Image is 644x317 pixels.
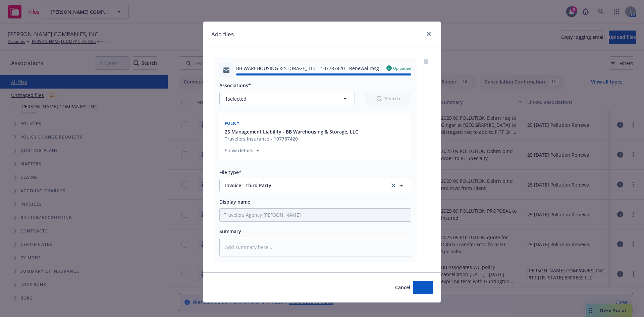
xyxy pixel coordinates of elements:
[393,65,411,71] span: Uploaded
[220,209,411,221] input: Add display name here...
[219,179,411,192] button: Invoice - Third Partyclear selection
[219,228,241,234] span: Summary
[236,65,379,72] span: BB WAREHOUSING & STORAGE_ LLC - 107787420 - Renewal.msg
[219,82,251,89] span: Associations*
[395,281,410,294] button: Cancel
[219,199,250,205] span: Display name
[219,169,241,175] span: File type*
[222,147,262,155] button: Show details
[211,30,234,39] h1: Add files
[413,281,433,294] button: Add files
[225,182,380,189] span: Invoice - Third Party
[422,58,430,66] a: remove
[219,92,355,105] button: 1selected
[225,135,358,142] div: Travelers Insurance - 107787420
[395,284,410,290] span: Cancel
[225,128,358,135] button: 25 Management Liability - BB Warehousing & Storage, LLC
[225,95,247,102] span: 1 selected
[389,181,397,190] a: clear selection
[413,284,433,290] span: Add files
[225,120,239,126] span: Policy
[425,30,433,38] a: close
